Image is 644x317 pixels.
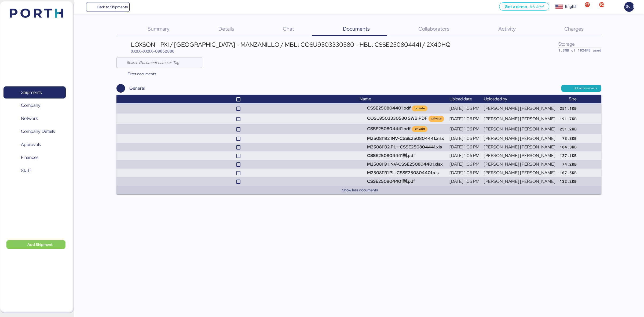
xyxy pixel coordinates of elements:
[6,240,65,249] button: Add Shipment
[564,25,584,32] span: Charges
[129,85,145,92] div: General
[447,114,482,124] td: [DATE] 1:06 PM
[127,71,156,77] span: Filter documents
[447,169,482,177] td: [DATE] 1:06 PM
[561,85,601,92] button: Upload documents
[558,48,601,53] div: 1.3MB of 1024MB used
[482,169,558,177] td: [PERSON_NAME] [PERSON_NAME]
[131,48,174,54] span: XXXX-XXXX-O0052086
[218,25,234,32] span: Details
[574,86,597,91] span: Upload documents
[565,4,577,9] div: English
[131,42,451,48] div: LOXSON - PXI / [GEOGRAPHIC_DATA] - MANZANILLO / MBL: COSU9503330580 - HBL: CSSE250804441 / 2X40HQ
[3,99,66,112] a: Company
[21,141,41,148] span: Approvals
[498,25,516,32] span: Activity
[449,96,472,102] span: Upload date
[357,160,447,169] td: M25081191 INV-CSSE250804401.xlsx
[415,126,425,131] div: private
[357,143,447,151] td: M25081192 PL--CSSE250804441.xls
[21,101,41,109] span: Company
[482,151,558,160] td: [PERSON_NAME] [PERSON_NAME]
[27,241,53,248] span: Add Shipment
[3,138,66,151] a: Approvals
[127,57,199,68] input: Search Document name or Tag
[418,25,449,32] span: Collaborators
[447,103,482,114] td: [DATE] 1:06 PM
[357,169,447,177] td: M25081191 PL-CSSE250804401.xls
[148,25,170,32] span: Summary
[558,134,579,143] td: 73.3KB
[357,103,447,114] td: CSSE250804401.pdf
[77,2,86,12] button: Menu
[482,134,558,143] td: [PERSON_NAME] [PERSON_NAME]
[447,160,482,169] td: [DATE] 1:06 PM
[482,103,558,114] td: [PERSON_NAME] [PERSON_NAME]
[484,96,507,102] span: Uploaded by
[357,134,447,143] td: M25081192 INV-CSSE250804441.xlsx
[558,103,579,114] td: 251.1KB
[482,143,558,151] td: [PERSON_NAME] [PERSON_NAME]
[482,160,558,169] td: [PERSON_NAME] [PERSON_NAME]
[447,143,482,151] td: [DATE] 1:06 PM
[447,124,482,134] td: [DATE] 1:06 PM
[558,124,579,134] td: 251.2KB
[116,69,160,79] button: Filter documents
[447,177,482,186] td: [DATE] 1:06 PM
[558,151,579,160] td: 127.1KB
[21,115,38,122] span: Network
[415,106,425,111] div: private
[569,96,577,102] span: Size
[3,164,66,177] a: Staff
[343,25,370,32] span: Documents
[482,124,558,134] td: [PERSON_NAME] [PERSON_NAME]
[558,169,579,177] td: 107.5KB
[3,112,66,125] a: Network
[357,114,447,124] td: COSU9503330580 SWB.PDF
[357,177,447,186] td: CSSE250804401副.pdf
[558,160,579,169] td: 74.2KB
[283,25,294,32] span: Chat
[482,114,558,124] td: [PERSON_NAME] [PERSON_NAME]
[558,177,579,186] td: 132.2KB
[97,4,128,10] span: Back to Shipments
[3,151,66,164] a: Finances
[86,2,130,12] a: Back to Shipments
[447,151,482,160] td: [DATE] 1:06 PM
[21,89,42,96] span: Shipments
[3,86,66,99] a: Shipments
[558,114,579,124] td: 191.7KB
[360,96,371,102] span: Name
[21,127,55,135] span: Company Details
[482,177,558,186] td: [PERSON_NAME] [PERSON_NAME]
[558,143,579,151] td: 104.0KB
[3,125,66,138] a: Company Details
[447,134,482,143] td: [DATE] 1:06 PM
[21,167,31,174] span: Staff
[558,41,575,47] span: Storage
[21,154,38,161] span: Finances
[357,124,447,134] td: CSSE250804441.pdf
[357,151,447,160] td: CSSE250804441副.pdf
[123,187,597,193] button: Show less documents
[431,116,441,121] div: private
